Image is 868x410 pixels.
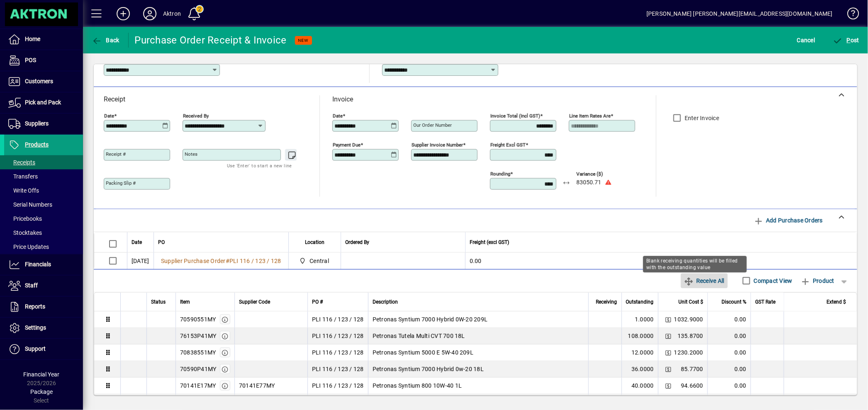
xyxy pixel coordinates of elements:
[24,371,60,378] span: Financial Year
[310,257,329,265] span: Central
[137,6,163,21] button: Profile
[827,297,846,306] span: Extend $
[158,238,284,247] div: PO
[151,297,166,306] span: Status
[307,311,368,328] td: PLI 116 / 123 / 128
[801,274,834,287] span: Product
[25,324,46,331] span: Settings
[643,256,747,273] div: Blank receiving quantities will be filled with the outstanding value
[663,314,674,325] button: Change Price Levels
[622,361,658,378] td: 36.0000
[297,256,332,266] span: Central
[4,29,83,50] a: Home
[751,213,826,228] button: Add Purchase Orders
[683,114,719,122] label: Enter Invoice
[25,345,46,352] span: Support
[305,238,324,247] span: Location
[4,198,83,212] a: Serial Numbers
[797,34,815,47] span: Cancel
[490,142,526,148] mat-label: Freight excl GST
[127,253,154,269] td: [DATE]
[681,381,703,390] span: 94.6600
[707,311,751,328] td: 0.00
[470,238,846,247] div: Freight (excl GST)
[333,142,361,148] mat-label: Payment due
[132,238,142,247] span: Date
[8,159,35,166] span: Receipts
[4,254,83,275] a: Financials
[663,363,674,375] button: Change Price Levels
[4,113,83,134] a: Suppliers
[135,34,287,47] div: Purchase Order Receipt & Invoice
[707,328,751,345] td: 0.00
[4,226,83,240] a: Stocktakes
[298,38,309,43] span: NEW
[4,275,83,296] a: Staff
[25,282,38,289] span: Staff
[490,171,510,177] mat-label: Rounding
[92,37,119,43] span: Back
[25,261,51,268] span: Financials
[8,244,49,250] span: Price Updates
[795,33,817,48] button: Cancel
[234,378,307,394] td: 70141E77MY
[4,92,83,113] a: Pick and Pack
[674,348,703,357] span: 1230.2000
[25,141,49,148] span: Products
[368,361,588,378] td: Petronas Syntium 7000 Hybrid 0w-20 18L
[622,328,658,345] td: 108.0000
[180,365,217,373] div: 70590P41MY
[30,388,53,395] span: Package
[4,155,83,169] a: Receipts
[25,99,61,106] span: Pick and Pack
[684,274,724,287] span: Receive All
[373,297,398,306] span: Description
[25,36,40,42] span: Home
[755,297,775,306] span: GST Rate
[25,120,49,127] span: Suppliers
[622,311,658,328] td: 1.0000
[707,378,751,394] td: 0.00
[413,122,452,128] mat-label: Our order number
[797,273,839,288] button: Product
[622,345,658,361] td: 12.0000
[841,2,858,29] a: Knowledge Base
[722,297,746,306] span: Discount %
[8,173,38,180] span: Transfers
[4,50,83,71] a: POS
[663,347,674,358] button: Change Price Levels
[4,169,83,183] a: Transfers
[368,328,588,345] td: Petronas Tutela Multi CVT 700 18L
[226,258,229,264] span: #
[490,113,540,119] mat-label: Invoice Total (incl GST)
[229,258,281,264] span: PLI 116 / 123 / 128
[752,277,792,285] label: Compact View
[470,238,509,247] span: Freight (excl GST)
[106,151,126,157] mat-label: Receipt #
[161,258,226,264] span: Supplier Purchase Order
[4,71,83,92] a: Customers
[158,238,165,247] span: PO
[663,330,674,342] button: Change Price Levels
[663,380,674,391] button: Change Price Levels
[180,381,216,390] div: 70141E17MY
[8,215,42,222] span: Pricebooks
[227,161,292,170] mat-hint: Use 'Enter' to start a new line
[707,345,751,361] td: 0.00
[8,229,42,236] span: Stocktakes
[110,6,137,21] button: Add
[4,212,83,226] a: Pricebooks
[626,297,654,306] span: Outstanding
[412,142,463,148] mat-label: Supplier invoice number
[678,332,703,340] span: 135.8700
[180,297,190,306] span: Item
[8,187,39,194] span: Write Offs
[465,253,857,269] td: 0.00
[345,238,461,247] div: Ordered By
[90,33,122,48] button: Back
[576,179,601,186] span: 83050.71
[307,378,368,394] td: PLI 116 / 123 / 128
[163,7,181,20] div: Aktron
[25,78,53,84] span: Customers
[754,214,823,227] span: Add Purchase Orders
